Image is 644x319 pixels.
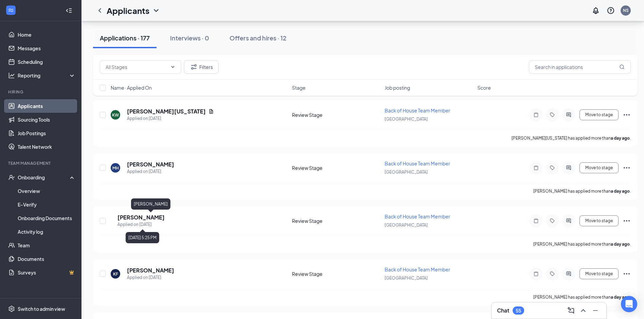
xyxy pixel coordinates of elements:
a: Applicants [18,99,76,113]
span: Back of House Team Member [385,266,450,272]
svg: Minimize [591,306,600,315]
div: Switch to admin view [18,305,65,312]
button: Move to stage [579,109,619,120]
p: [PERSON_NAME] has applied more than . [533,294,631,300]
button: Minimize [590,305,601,316]
h3: Chat [497,307,509,314]
a: Job Postings [18,126,76,140]
svg: Notifications [592,6,600,15]
a: Activity log [18,225,76,238]
svg: Ellipses [623,270,631,278]
span: Stage [292,84,306,91]
div: Applied on [DATE] [117,221,165,228]
svg: Analysis [8,72,15,79]
svg: WorkstreamLogo [7,7,14,14]
button: ChevronUp [578,305,589,316]
svg: ChevronUp [579,306,587,315]
span: Job posting [385,84,410,91]
svg: ChevronLeft [96,6,104,15]
svg: Note [532,218,540,224]
a: SurveysCrown [18,266,76,279]
h5: [PERSON_NAME] [127,161,174,168]
div: [DATE] 5:25 PM [126,232,159,243]
svg: Settings [8,305,15,312]
div: Review Stage [292,270,381,277]
svg: ChevronDown [170,64,176,70]
div: Applied on [DATE] [127,168,174,175]
a: Messages [18,41,76,55]
h1: Applicants [107,5,149,16]
div: Applied on [DATE] [127,274,174,281]
div: Onboarding [18,174,70,181]
button: ComposeMessage [566,305,576,316]
button: Move to stage [579,215,619,226]
span: [GEOGRAPHIC_DATA] [385,117,428,122]
svg: Note [532,271,540,277]
svg: ActiveChat [565,218,573,224]
svg: Collapse [66,7,72,14]
a: E-Verify [18,198,76,211]
svg: Tag [548,112,556,118]
div: Review Stage [292,111,381,118]
svg: ComposeMessage [567,306,575,315]
svg: Ellipses [623,111,631,119]
div: Offers and hires · 12 [229,34,287,42]
span: [GEOGRAPHIC_DATA] [385,223,428,228]
svg: Tag [548,165,556,171]
div: MH [112,165,119,171]
a: Team [18,238,76,252]
b: a day ago [611,295,630,300]
svg: Filter [190,63,198,71]
div: KF [113,271,118,277]
div: KW [112,112,119,118]
div: Reporting [18,72,76,79]
a: Scheduling [18,55,76,69]
svg: QuestionInfo [607,6,615,15]
svg: Document [208,109,214,114]
svg: ChevronDown [152,6,160,15]
a: Onboarding Documents [18,211,76,225]
h5: [PERSON_NAME][US_STATE] [127,108,206,115]
div: [PERSON_NAME] [131,198,170,210]
button: Move to stage [579,268,619,279]
div: Applications · 177 [100,34,150,42]
span: Name · Applied On [111,84,152,91]
svg: MagnifyingGlass [619,64,625,70]
span: [GEOGRAPHIC_DATA] [385,170,428,175]
input: All Stages [106,63,167,71]
b: a day ago [611,136,630,141]
b: a day ago [611,189,630,194]
p: [PERSON_NAME] has applied more than . [533,188,631,194]
input: Search in applications [529,60,631,74]
svg: UserCheck [8,174,15,181]
div: Open Intercom Messenger [621,296,637,312]
svg: Ellipses [623,217,631,225]
a: Sourcing Tools [18,113,76,126]
h5: [PERSON_NAME] [127,267,174,274]
span: [GEOGRAPHIC_DATA] [385,276,428,281]
svg: ActiveChat [565,112,573,118]
div: 55 [516,308,521,314]
button: Move to stage [579,162,619,173]
svg: Note [532,112,540,118]
a: Talent Network [18,140,76,154]
span: Back of House Team Member [385,213,450,219]
a: Overview [18,184,76,198]
h5: [PERSON_NAME] [117,214,165,221]
svg: Note [532,165,540,171]
div: NS [623,7,629,13]
span: Back of House Team Member [385,107,450,113]
p: [PERSON_NAME][US_STATE] has applied more than . [512,135,631,141]
div: Review Stage [292,217,381,224]
a: Home [18,28,76,41]
button: Filter Filters [184,60,219,74]
div: Applied on [DATE] [127,115,214,122]
svg: ActiveChat [565,271,573,277]
div: Team Management [8,160,74,166]
b: a day ago [611,242,630,247]
svg: Tag [548,271,556,277]
div: Review Stage [292,164,381,171]
span: Back of House Team Member [385,160,450,166]
div: Interviews · 0 [170,34,209,42]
